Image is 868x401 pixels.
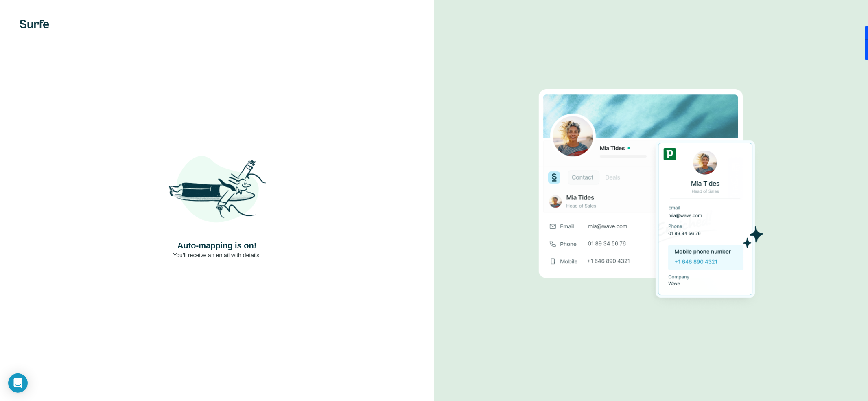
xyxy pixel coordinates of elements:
[8,373,28,393] div: Open Intercom Messenger
[168,142,266,240] img: Shaka Illustration
[539,89,763,312] img: Download Success
[173,251,261,259] p: You’ll receive an email with details.
[177,240,256,251] h4: Auto-mapping is on!
[20,20,49,28] img: Surfe's logo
